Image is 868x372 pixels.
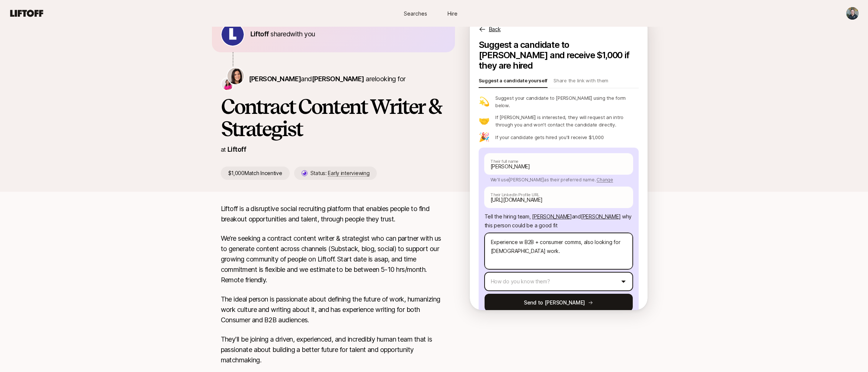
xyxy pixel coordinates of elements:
[495,94,638,109] p: Suggest your candidate to [PERSON_NAME] using the form below.
[485,294,633,312] button: Send to [PERSON_NAME]
[221,145,226,154] p: at
[553,77,608,87] p: Share the link with them
[404,10,427,17] span: Searches
[495,113,638,128] p: If [PERSON_NAME] is interested, they will request an intro through you and won't contact the cand...
[290,30,315,38] span: with you
[479,77,548,87] p: Suggest a candidate yourself
[328,170,369,177] span: Early interviewing
[485,212,633,230] p: Tell the hiring team, why this person could be a good fit
[489,25,501,34] p: Back
[479,97,490,106] p: 💫
[485,174,633,183] p: We'll use [PERSON_NAME] as their preferred name.
[221,334,446,365] p: They'll be joining a driven, experienced, and incredibly human team that is passionate about buil...
[250,29,318,39] p: shared
[479,133,490,142] p: 🎉
[249,75,301,83] span: [PERSON_NAME]
[479,40,639,71] p: Suggest a candidate to [PERSON_NAME] and receive $1,000 if they are hired
[250,30,269,38] span: Liftoff
[485,233,633,269] textarea: Experience w B2B + consumer comms, also looking for [DEMOGRAPHIC_DATA] work.
[846,7,859,20] button: Michael Rhys
[222,23,244,46] img: ACg8ocKIuO9-sklR2KvA8ZVJz4iZ_g9wtBiQREC3t8A94l4CTg=s160-c
[596,177,613,182] span: Change
[227,144,246,155] p: Liftoff
[301,75,364,83] span: and
[479,116,490,125] p: 🤝
[495,134,603,141] p: If your candidate gets hired you'll receive $1,000
[227,68,244,84] img: Eleanor Morgan
[572,213,621,220] span: and
[397,7,434,20] a: Searches
[532,213,572,220] span: [PERSON_NAME]
[312,75,364,83] span: [PERSON_NAME]
[448,10,458,17] span: Hire
[221,294,446,325] p: The ideal person is passionate about defining the future of work, humanizing work culture and wri...
[434,7,471,20] a: Hire
[221,204,446,224] p: Liftoff is a disruptive social recruiting platform that enables people to find breakout opportuni...
[221,233,446,285] p: We’re seeking a contract content writer & strategist who can partner with us to generate content ...
[222,78,233,90] img: Emma Frane
[221,167,290,180] p: $1,000 Match Incentive
[221,95,446,140] h1: Contract Content Writer & Strategist
[249,74,406,84] p: are looking for
[310,169,370,178] p: Status:
[846,7,859,20] img: Michael Rhys
[581,213,621,220] span: [PERSON_NAME]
